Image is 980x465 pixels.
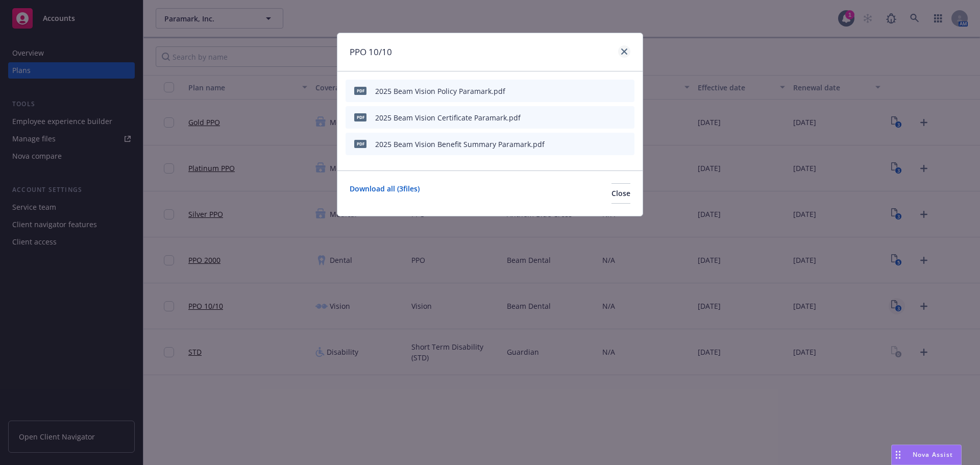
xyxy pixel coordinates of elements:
div: 2025 Beam Vision Benefit Summary Paramark.pdf [375,139,545,150]
button: Nova Assist [891,445,962,465]
span: pdf [354,140,366,148]
div: Drag to move [892,445,904,464]
a: close [618,45,630,58]
button: archive file [622,139,630,150]
button: download file [589,139,597,150]
h1: PPO 10/10 [350,45,392,59]
button: preview file [605,86,614,96]
div: 2025 Beam Vision Policy Paramark.pdf [375,86,505,96]
div: 2025 Beam Vision Certificate Paramark.pdf [375,112,521,123]
button: download file [589,112,597,123]
span: Close [611,188,630,198]
button: preview file [605,112,614,123]
button: download file [589,86,597,96]
span: Nova Assist [913,450,953,459]
span: pdf [354,87,366,94]
button: archive file [622,112,630,123]
button: archive file [622,86,630,96]
button: Close [611,183,630,204]
a: Download all ( 3 files) [350,183,420,204]
span: pdf [354,113,366,121]
button: preview file [605,139,614,150]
